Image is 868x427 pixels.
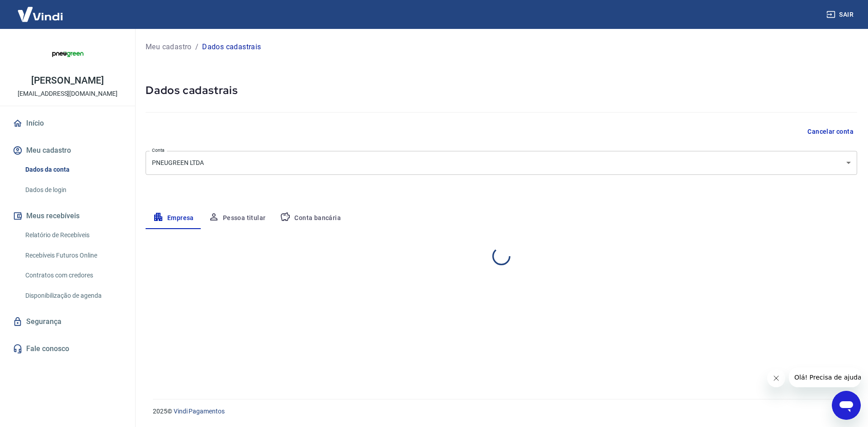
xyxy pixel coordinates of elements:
label: Conta [152,147,165,154]
a: Relatório de Recebíveis [22,226,124,244]
button: Cancelar conta [804,123,857,140]
p: / [195,42,198,52]
a: Segurança [11,312,124,332]
p: [EMAIL_ADDRESS][DOMAIN_NAME] [18,89,118,99]
iframe: Botão para abrir a janela de mensagens [832,391,861,420]
div: PNEUGREEN LTDA [146,151,857,175]
button: Meus recebíveis [11,206,124,226]
img: Vindi [11,0,70,28]
span: Olá! Precisa de ajuda? [5,6,76,14]
iframe: Fechar mensagem [767,369,785,387]
button: Sair [825,6,857,23]
button: Pessoa titular [201,207,273,229]
a: Meu cadastro [146,42,192,52]
a: Dados de login [22,181,124,199]
p: 2025 © [153,407,846,416]
a: Contratos com credores [22,266,124,285]
button: Meu cadastro [11,141,124,160]
a: Fale conosco [11,339,124,359]
a: Início [11,113,124,133]
a: Disponibilização de agenda [22,286,124,305]
p: Dados cadastrais [202,42,261,52]
a: Vindi Pagamentos [174,408,225,415]
a: Dados da conta [22,160,124,179]
p: [PERSON_NAME] [31,76,104,85]
img: 36b89f49-da00-4180-b331-94a16d7a18d9.jpeg [50,36,86,72]
button: Conta bancária [273,207,348,229]
h5: Dados cadastrais [146,83,857,98]
button: Empresa [146,207,201,229]
a: Recebíveis Futuros Online [22,246,124,265]
iframe: Mensagem da empresa [789,367,861,387]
